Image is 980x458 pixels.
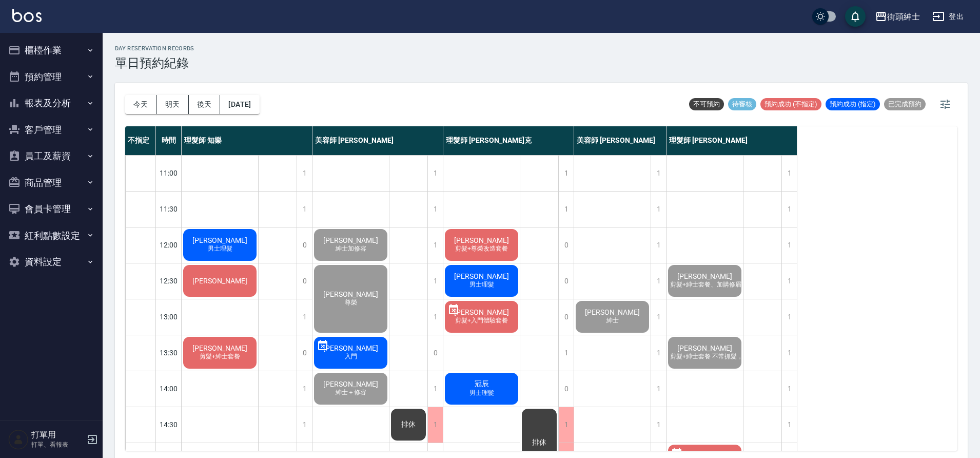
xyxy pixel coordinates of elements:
[427,335,443,371] div: 0
[473,379,491,389] span: 冠辰
[12,9,42,22] img: Logo
[334,244,368,253] span: 紳士加修容
[297,227,312,263] div: 0
[453,244,510,253] span: 剪髮+尊榮改造套餐
[4,169,99,196] button: 商品管理
[189,95,221,114] button: 後天
[4,64,99,90] button: 預約管理
[781,371,797,407] div: 1
[675,272,734,280] span: [PERSON_NAME]
[297,371,312,407] div: 1
[928,7,968,26] button: 登出
[4,37,99,64] button: 櫃檯作業
[651,263,666,299] div: 1
[4,196,99,222] button: 會員卡管理
[156,299,182,335] div: 13:00
[312,126,443,155] div: 美容師 [PERSON_NAME]
[427,263,443,299] div: 1
[156,371,182,407] div: 14:00
[206,244,234,253] span: 男士理髮
[4,117,99,143] button: 客戶管理
[297,156,312,191] div: 1
[8,429,29,450] img: Person
[297,263,312,299] div: 0
[443,126,574,155] div: 理髮師 [PERSON_NAME]克
[452,272,511,280] span: [PERSON_NAME]
[781,407,797,443] div: 1
[343,298,359,307] span: 尊榮
[297,407,312,443] div: 1
[198,352,242,361] span: 剪髮+紳士套餐
[125,126,156,155] div: 不指定
[156,335,182,371] div: 13:30
[31,440,84,449] p: 打單、看報表
[115,45,194,52] h2: day Reservation records
[467,389,496,397] span: 男士理髮
[530,438,548,447] span: 排休
[651,227,666,263] div: 1
[427,227,443,263] div: 1
[115,56,194,70] h3: 單日預約紀錄
[157,95,189,114] button: 明天
[826,100,880,109] span: 預約成功 (指定)
[558,227,574,263] div: 0
[427,156,443,191] div: 1
[156,155,182,191] div: 11:00
[190,344,249,352] span: [PERSON_NAME]
[781,299,797,335] div: 1
[297,335,312,371] div: 0
[453,316,510,325] span: 剪髮+入門體驗套餐
[604,316,621,325] span: 紳士
[4,222,99,249] button: 紅利點數設定
[31,430,84,440] h5: 打單用
[343,352,359,361] span: 入門
[558,407,574,443] div: 1
[660,280,748,289] span: 剪髮+紳士套餐、加購修眉修容
[297,299,312,335] div: 1
[399,420,418,429] span: 排休
[4,143,99,169] button: 員工及薪資
[667,126,797,155] div: 理髮師 [PERSON_NAME]
[427,299,443,335] div: 1
[781,263,797,299] div: 1
[190,236,249,244] span: [PERSON_NAME]
[583,308,642,316] span: [PERSON_NAME]
[574,126,667,155] div: 美容師 [PERSON_NAME]
[689,100,724,109] span: 不可預約
[651,371,666,407] div: 1
[297,192,312,227] div: 1
[558,192,574,227] div: 1
[452,308,511,316] span: [PERSON_NAME]
[156,263,182,299] div: 12:30
[467,280,496,289] span: 男士理髮
[675,344,734,352] span: [PERSON_NAME]
[781,156,797,191] div: 1
[452,236,511,244] span: [PERSON_NAME]
[651,299,666,335] div: 1
[321,344,380,352] span: [PERSON_NAME]
[427,407,443,443] div: 1
[887,10,920,23] div: 街頭紳士
[156,126,182,155] div: 時間
[182,126,312,155] div: 理髮師 知樂
[156,227,182,263] div: 12:00
[321,380,380,388] span: [PERSON_NAME]
[190,277,249,285] span: [PERSON_NAME]
[220,95,259,114] button: [DATE]
[728,100,756,109] span: 待審核
[626,352,783,361] span: 剪髮+紳士套餐 不常抓髮，想剪俐落好整理、清爽的短髮
[558,263,574,299] div: 0
[760,100,821,109] span: 預約成功 (不指定)
[558,335,574,371] div: 1
[125,95,157,114] button: 今天
[651,407,666,443] div: 1
[651,335,666,371] div: 1
[781,335,797,371] div: 1
[156,191,182,227] div: 11:30
[651,156,666,191] div: 1
[4,90,99,117] button: 報表及分析
[871,6,924,27] button: 街頭紳士
[845,6,866,27] button: save
[4,249,99,275] button: 資料設定
[334,388,368,397] span: 紳士＋修容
